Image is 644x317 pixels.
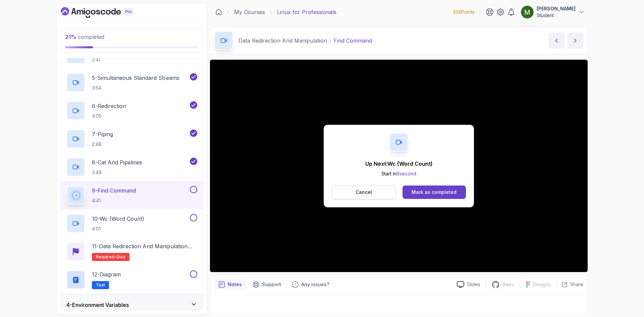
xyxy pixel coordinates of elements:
button: user profile image[PERSON_NAME]Student [521,5,585,19]
p: Up Next: Wc (Word Count) [365,160,433,168]
p: 4:01 [92,225,144,232]
iframe: 9 - Find command [210,60,588,272]
button: Mark as completed [402,186,466,199]
span: 9 second [396,171,416,176]
p: Student [537,12,576,19]
p: Repo [502,281,515,288]
p: 3:49 [92,169,142,176]
p: Data Redirection And Manipulation [238,37,327,45]
button: 11-Data Redirection and Manipulation QuizRequired-quiz [66,242,197,261]
p: 5 - Simultaneous Standard Streams [92,74,179,82]
a: Dashboard [61,7,149,18]
p: Slides [467,281,480,288]
span: quiz [116,254,125,260]
p: 3:54 [92,85,179,91]
p: 9 - Find Command [92,187,136,195]
p: Find Command [334,37,372,45]
button: previous content [548,33,565,49]
button: Support button [249,279,285,290]
h3: 4 - Environment Variables [66,301,129,309]
p: 12 - Diagram [92,270,121,278]
p: 7 - Piping [92,130,113,138]
div: Mark as completed [412,189,457,196]
span: 21 % [65,34,76,40]
a: My Courses [234,8,265,16]
button: 9-Find Command4:41 [66,186,197,205]
span: completed [65,34,104,40]
p: 6 - Redirection [92,102,126,110]
button: Cancel [332,185,396,199]
span: Required- [96,254,116,260]
p: Support [262,281,281,288]
p: Notes [228,281,242,288]
p: 4:41 [92,197,136,204]
button: Share [556,281,583,288]
button: 7-Piping2:48 [66,129,197,148]
p: Share [570,281,583,288]
button: Feedback button [288,279,333,290]
p: Start in [365,170,433,177]
p: 336 Points [453,9,475,15]
button: 4-Environment Variables [61,294,203,316]
p: [PERSON_NAME] [537,5,576,12]
a: Slides [451,281,486,288]
p: 2:48 [92,141,113,148]
button: 8-Cat And Pipelines3:49 [66,158,197,176]
img: user profile image [521,6,534,18]
p: 4:05 [92,113,126,119]
p: 8 - Cat And Pipelines [92,158,142,166]
p: 11 - Data Redirection and Manipulation Quiz [92,242,197,250]
p: 10 - Wc (Word Count) [92,215,144,223]
p: 2:41 [92,56,137,63]
p: Cancel [356,189,372,196]
button: 10-Wc (Word Count)4:01 [66,214,197,233]
button: 12-DiagramText [66,270,197,289]
p: Linux for Professionals [277,8,336,16]
button: 5-Simultaneous Standard Streams3:54 [66,73,197,92]
span: Text [96,282,105,288]
button: 6-Redirection4:05 [66,101,197,120]
button: next content [567,33,583,49]
a: Dashboard [215,9,222,15]
p: Any issues? [301,281,329,288]
button: notes button [214,279,246,290]
p: Designs [533,281,551,288]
